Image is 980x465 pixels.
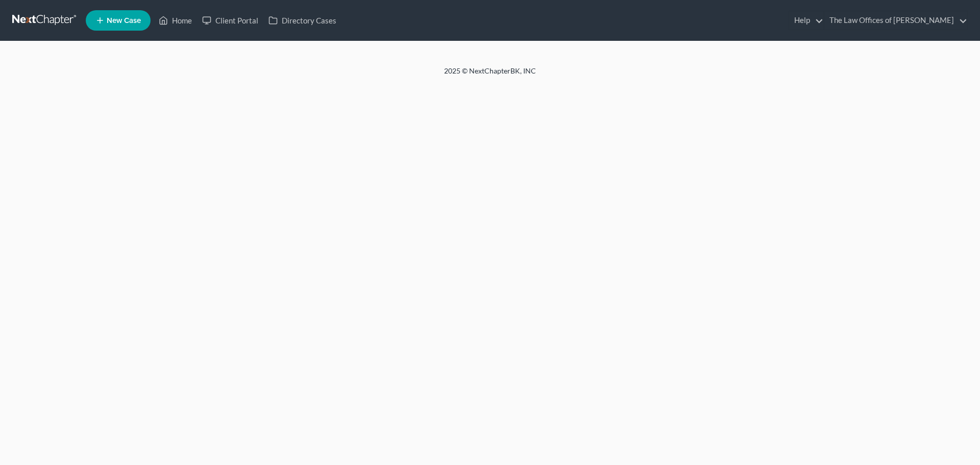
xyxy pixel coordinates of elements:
[824,11,967,30] a: The Law Offices of [PERSON_NAME]
[263,11,341,30] a: Directory Cases
[86,10,151,31] new-legal-case-button: New Case
[199,66,781,84] div: 2025 © NextChapterBK, INC
[197,11,263,30] a: Client Portal
[789,11,823,30] a: Help
[154,11,197,30] a: Home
